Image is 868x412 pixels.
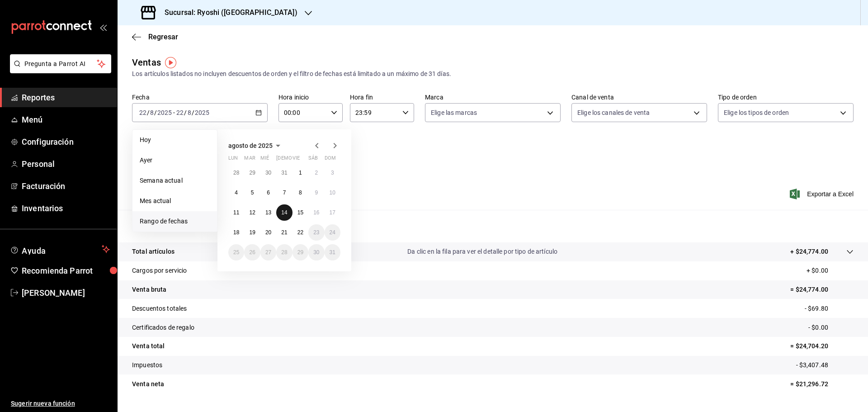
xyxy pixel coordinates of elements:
[325,165,340,181] button: 3 de agosto de 2025
[281,229,287,236] abbr: 21 de agosto de 2025
[140,156,210,165] span: Ayer
[276,185,292,201] button: 7 de agosto de 2025
[184,109,187,116] span: /
[22,91,110,104] span: Reportes
[228,142,273,149] span: agosto de 2025
[176,109,184,116] input: --
[325,155,336,165] abbr: domingo
[244,224,260,241] button: 19 de agosto de 2025
[792,189,854,199] button: Exportar a Excel
[99,24,107,31] button: open_drawer_menu
[251,189,254,196] abbr: 5 de agosto de 2025
[187,109,192,116] input: --
[233,249,239,256] abbr: 25 de agosto de 2025
[265,249,271,256] abbr: 27 de agosto de 2025
[308,204,324,221] button: 16 de agosto de 2025
[790,341,854,351] p: = $24,704.20
[22,180,110,192] span: Facturación
[267,189,270,196] abbr: 6 de agosto de 2025
[425,94,561,100] label: Marca
[297,229,303,236] abbr: 22 de agosto de 2025
[192,109,194,116] span: /
[265,170,271,176] abbr: 30 de julio de 2025
[194,109,210,116] input: ----
[22,114,110,126] span: Menú
[150,109,154,116] input: --
[297,249,303,256] abbr: 29 de agosto de 2025
[140,196,210,206] span: Mes actual
[330,189,335,196] abbr: 10 de agosto de 2025
[132,285,166,294] p: Venta bruta
[313,209,319,216] abbr: 16 de agosto de 2025
[228,185,244,201] button: 4 de agosto de 2025
[228,244,244,260] button: 25 de agosto de 2025
[132,266,187,275] p: Cargos por servicio
[308,165,324,181] button: 2 de agosto de 2025
[244,165,260,181] button: 29 de julio de 2025
[132,221,854,232] p: Resumen
[233,209,239,216] abbr: 11 de agosto de 2025
[22,244,98,255] span: Ayuda
[292,204,308,221] button: 15 de agosto de 2025
[325,185,340,201] button: 10 de agosto de 2025
[139,109,147,116] input: --
[244,204,260,221] button: 12 de agosto de 2025
[281,209,287,216] abbr: 14 de agosto de 2025
[790,247,828,256] p: + $24,774.00
[299,170,302,176] abbr: 1 de agosto de 2025
[315,189,318,196] abbr: 9 de agosto de 2025
[148,33,178,41] span: Regresar
[281,170,287,176] abbr: 31 de julio de 2025
[724,108,789,117] span: Elige los tipos de orden
[165,57,176,68] img: Tooltip marker
[260,165,276,181] button: 30 de julio de 2025
[140,176,210,185] span: Semana actual
[228,224,244,241] button: 18 de agosto de 2025
[249,249,255,256] abbr: 26 de agosto de 2025
[228,140,283,151] button: agosto de 2025
[233,229,239,236] abbr: 18 de agosto de 2025
[308,224,324,241] button: 23 de agosto de 2025
[10,54,111,73] button: Pregunta a Parrot AI
[22,265,110,277] span: Recomienda Parrot
[407,247,557,256] p: Da clic en la fila para ver el detalle por tipo de artículo
[132,33,178,41] button: Regresar
[276,224,292,241] button: 21 de agosto de 2025
[132,341,165,351] p: Venta total
[571,94,707,100] label: Canal de venta
[292,165,308,181] button: 1 de agosto de 2025
[132,323,194,332] p: Certificados de regalo
[292,185,308,201] button: 8 de agosto de 2025
[157,109,172,116] input: ----
[147,109,150,116] span: /
[132,247,175,256] p: Total artículos
[276,155,330,165] abbr: jueves
[249,229,255,236] abbr: 19 de agosto de 2025
[330,229,335,236] abbr: 24 de agosto de 2025
[350,94,414,100] label: Hora fin
[157,7,297,18] h3: Sucursal: Ryoshi ([GEOGRAPHIC_DATA])
[154,109,157,116] span: /
[132,56,161,69] div: Ventas
[260,204,276,221] button: 13 de agosto de 2025
[299,189,302,196] abbr: 8 de agosto de 2025
[24,59,97,69] span: Pregunta a Parrot AI
[281,249,287,256] abbr: 28 de agosto de 2025
[325,204,340,221] button: 17 de agosto de 2025
[431,108,477,117] span: Elige las marcas
[790,285,854,294] p: = $24,774.00
[140,135,210,145] span: Hoy
[330,209,335,216] abbr: 17 de agosto de 2025
[22,287,110,299] span: [PERSON_NAME]
[313,229,319,236] abbr: 23 de agosto de 2025
[132,69,854,79] div: Los artículos listados no incluyen descuentos de orden y el filtro de fechas está limitado a un m...
[292,244,308,260] button: 29 de agosto de 2025
[233,170,239,176] abbr: 28 de julio de 2025
[308,244,324,260] button: 30 de agosto de 2025
[6,66,111,75] a: Pregunta a Parrot AI
[22,202,110,214] span: Inventarios
[283,189,286,196] abbr: 7 de agosto de 2025
[807,266,854,275] p: + $0.00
